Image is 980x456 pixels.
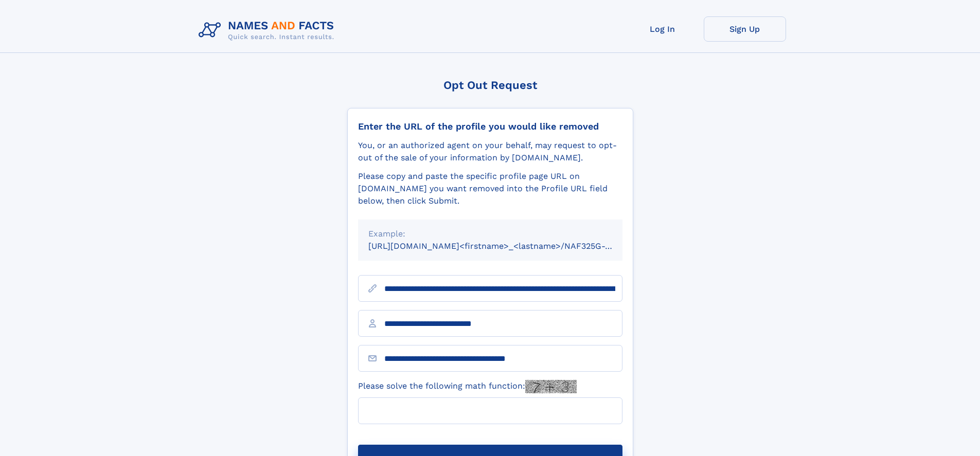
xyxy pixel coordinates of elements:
div: Please copy and paste the specific profile page URL on [DOMAIN_NAME] you want removed into the Pr... [358,170,622,207]
div: Opt Out Request [347,79,633,92]
a: Sign Up [704,16,786,42]
label: Please solve the following math function: [358,380,577,393]
img: Logo Names and Facts [194,16,343,44]
small: [URL][DOMAIN_NAME]<firstname>_<lastname>/NAF325G-xxxxxxxx [368,241,642,251]
div: Example: [368,228,612,240]
div: Enter the URL of the profile you would like removed [358,121,622,132]
a: Log In [621,16,704,42]
div: You, or an authorized agent on your behalf, may request to opt-out of the sale of your informatio... [358,139,622,164]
